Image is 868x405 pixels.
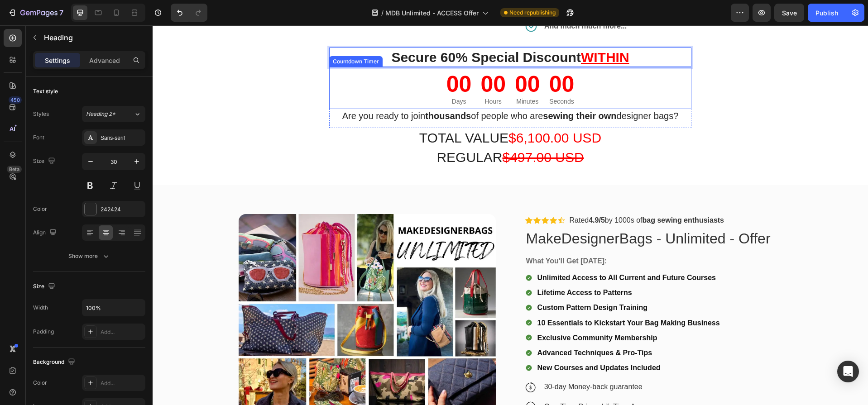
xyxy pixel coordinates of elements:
div: 00 [328,45,353,72]
p: 7 [59,7,63,18]
div: Padding [33,328,54,336]
span: Heading 2* [86,110,115,118]
div: Add... [101,379,143,387]
div: Color [33,205,47,213]
img: Alt Image [373,376,384,387]
div: 450 [9,96,22,104]
h2: Are you ready to join of people who are designer bags? [177,84,539,97]
button: Heading 2* [82,106,145,122]
strong: What You'll Get [DATE]: [374,232,455,239]
p: Advanced [89,56,120,65]
div: Open Intercom Messenger [837,361,859,382]
strong: Custom Pattern Design Training [385,278,495,286]
div: 242424 [101,205,143,214]
button: 7 [4,4,67,22]
span: Save [782,9,797,17]
div: Add... [101,328,143,336]
span: / [381,8,384,18]
p: Settings [45,56,70,65]
p: Seconds [397,72,422,80]
p: Days [294,72,319,80]
div: Countdown Timer [178,32,228,40]
div: Undo/Redo [171,4,207,22]
p: Hours [328,72,353,80]
strong: Exclusive Community Membership [385,309,505,316]
u: WITHIN [428,24,477,39]
strong: New Courses and Updates Included [385,338,508,346]
strong: Advanced Techniques & Pro-Tips [385,324,500,331]
s: $497.00 USD [350,124,431,139]
div: Size [33,281,57,293]
div: Width [33,304,48,312]
div: Font [33,133,44,142]
div: Text style [33,87,58,95]
div: Show more [68,252,110,261]
strong: 10 Essentials to Kickstart Your Bag Making Business [385,294,567,301]
button: Show more [33,248,145,264]
h2: REGULAR [7,122,709,142]
strong: thousands [273,86,318,95]
h2: Rich Text Editor. Editing area: main [177,22,539,42]
span: $6,100.00 USD [356,105,449,120]
div: Size [33,155,57,167]
strong: sewing their own [390,86,464,95]
div: 00 [397,45,422,72]
div: Beta [7,166,22,173]
h1: MakeDesignerBags - Unlimited - Offer [373,201,630,225]
div: 00 [362,45,388,72]
p: One-Time-Price - LifeTime Access [392,376,503,387]
p: Heading [44,32,142,43]
strong: Lifetime Access to Patterns [385,263,480,271]
div: Publish [815,8,838,18]
div: Background [33,356,77,368]
span: Need republishing [509,9,556,17]
button: Publish [808,4,846,22]
div: Color [33,379,47,387]
strong: bag sewing enthusiasts [490,191,571,199]
strong: Secure 60% Special Discount [239,24,428,39]
h2: TOTAL VALUE [7,103,709,122]
img: Alt Image [373,357,384,367]
p: 30-day Money-back guarantee [392,356,503,367]
strong: Unlimited Access to All Current and Future Courses [385,248,563,256]
button: Save [774,4,804,22]
strong: 4.9/5 [436,191,452,199]
p: Rated by 1000s of [417,190,572,200]
div: Sans-serif [101,134,143,142]
div: Styles [33,110,49,118]
div: 00 [294,45,319,72]
iframe: Design area [153,25,868,405]
p: Minutes [362,72,388,80]
input: Auto [82,300,145,316]
span: MDB Unlimited - ACCESS Offer [385,8,479,18]
div: Align [33,227,58,239]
